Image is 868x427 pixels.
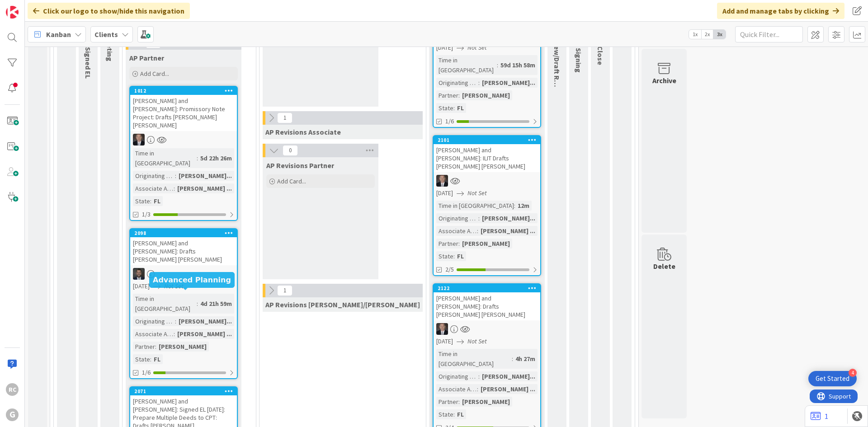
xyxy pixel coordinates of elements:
[455,409,466,419] div: FL
[155,342,156,352] span: :
[458,239,460,249] span: :
[436,397,458,407] div: Partner
[133,316,175,326] div: Originating Attorney
[480,371,538,381] div: [PERSON_NAME]...
[133,171,175,181] div: Originating Attorney
[175,316,176,326] span: :
[436,201,514,211] div: Time in [GEOGRAPHIC_DATA]
[153,276,231,284] h5: Advanced Planning
[133,342,155,352] div: Partner
[436,371,478,381] div: Originating Attorney
[497,60,498,70] span: :
[713,30,726,39] span: 3x
[811,411,828,422] a: 1
[458,397,460,407] span: :
[434,292,540,320] div: [PERSON_NAME] and [PERSON_NAME]: Drafts [PERSON_NAME] [PERSON_NAME]
[151,196,163,206] div: FL
[436,188,453,198] span: [DATE]
[130,229,237,265] div: 2098[PERSON_NAME] and [PERSON_NAME]: Drafts [PERSON_NAME] [PERSON_NAME]
[434,284,540,292] div: 2122
[130,87,237,131] div: 1012[PERSON_NAME] and [PERSON_NAME]: Promissory Note Project: Drafts [PERSON_NAME] [PERSON_NAME]
[458,90,460,100] span: :
[445,265,454,274] span: 2/5
[197,153,198,163] span: :
[434,136,540,172] div: 2101[PERSON_NAME] and [PERSON_NAME]: ILIT Drafts [PERSON_NAME] [PERSON_NAME]
[6,6,19,19] img: Visit kanbanzone.com
[445,117,454,126] span: 1/6
[140,70,169,78] span: Add Card...
[436,384,477,394] div: Associate Assigned
[265,127,341,136] span: AP Revisions Associate
[198,153,234,163] div: 5d 22h 26m
[130,387,237,395] div: 2071
[434,323,540,335] div: BG
[436,251,453,261] div: State
[28,3,190,19] div: Click our logo to show/hide this navigation
[198,299,234,309] div: 4d 21h 59m
[94,30,118,39] b: Clients
[455,251,466,261] div: FL
[434,284,540,320] div: 2122[PERSON_NAME] and [PERSON_NAME]: Drafts [PERSON_NAME] [PERSON_NAME]
[438,285,540,291] div: 2122
[283,145,298,156] span: 0
[174,183,175,193] span: :
[689,30,701,39] span: 1x
[133,268,145,280] img: JW
[460,239,512,249] div: [PERSON_NAME]
[717,3,844,19] div: Add and manage tabs by clicking
[129,86,238,221] a: 1012[PERSON_NAME] and [PERSON_NAME]: Promissory Note Project: Drafts [PERSON_NAME] [PERSON_NAME]B...
[133,354,150,364] div: State
[467,189,487,197] i: Not Set
[133,183,174,193] div: Associate Assigned
[142,368,151,377] span: 1/6
[480,78,538,88] div: [PERSON_NAME]...
[277,113,292,123] span: 1
[175,171,176,181] span: :
[478,371,480,381] span: :
[133,294,197,314] div: Time in [GEOGRAPHIC_DATA]
[433,135,541,276] a: 2101[PERSON_NAME] and [PERSON_NAME]: ILIT Drafts [PERSON_NAME] [PERSON_NAME]BG[DATE]Not SetTime i...
[436,103,453,113] div: State
[552,0,561,127] span: AP Client Review/Draft Review Meeting
[129,53,164,62] span: AP Partner
[453,409,455,419] span: :
[478,384,538,394] div: [PERSON_NAME] ...
[134,88,237,94] div: 1012
[513,354,538,364] div: 4h 27m
[652,75,676,86] div: Archive
[436,349,512,369] div: Time in [GEOGRAPHIC_DATA]
[130,229,237,237] div: 2098
[133,282,150,291] span: [DATE]
[436,337,453,346] span: [DATE]
[133,329,174,339] div: Associate Assigned
[701,30,713,39] span: 2x
[460,397,512,407] div: [PERSON_NAME]
[133,196,150,206] div: State
[436,43,453,52] span: [DATE]
[277,177,306,185] span: Add Card...
[434,175,540,187] div: BG
[134,230,237,236] div: 2098
[133,134,145,145] img: BG
[133,148,197,168] div: Time in [GEOGRAPHIC_DATA]
[478,78,480,88] span: :
[816,374,849,383] div: Get Started
[849,369,857,377] div: 4
[436,55,497,75] div: Time in [GEOGRAPHIC_DATA]
[130,237,237,265] div: [PERSON_NAME] and [PERSON_NAME]: Drafts [PERSON_NAME] [PERSON_NAME]
[265,300,420,309] span: AP Revisions Brad/Jonas
[150,354,151,364] span: :
[467,43,487,52] i: Not Set
[130,134,237,145] div: BG
[436,409,453,419] div: State
[266,161,334,170] span: AP Revisions Partner
[6,408,19,421] div: G
[150,196,151,206] span: :
[175,329,234,339] div: [PERSON_NAME] ...
[653,261,675,272] div: Delete
[156,342,209,352] div: [PERSON_NAME]
[436,239,458,249] div: Partner
[514,201,515,211] span: :
[6,383,19,396] div: RC
[436,175,448,187] img: BG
